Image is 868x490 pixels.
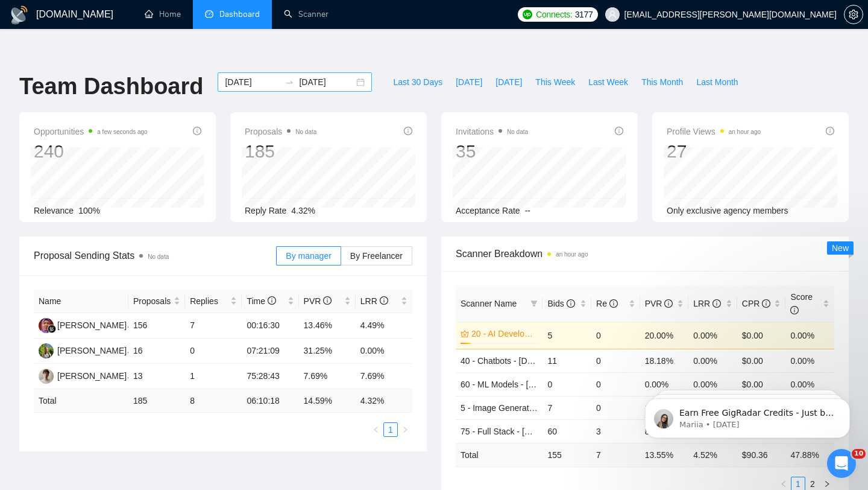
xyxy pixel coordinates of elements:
span: Last Week [588,75,628,89]
span: crown [461,329,469,338]
div: 240 [34,140,148,163]
span: LRR [693,299,721,308]
span: CPR [742,299,770,308]
span: No data [148,253,169,260]
span: Last Month [696,75,738,89]
button: This Week [529,72,582,92]
span: Score [790,292,813,315]
a: 1 [384,423,397,436]
td: 0 [591,396,640,419]
td: 20.00% [640,322,689,349]
div: [PERSON_NAME] [57,319,127,332]
a: setting [844,10,863,19]
span: info-circle [615,127,623,135]
span: Proposal Sending Stats [34,248,276,263]
th: Replies [185,290,242,313]
span: info-circle [762,299,770,308]
a: 75 - Full Stack - [DATE] [461,427,549,436]
td: 0 [542,372,591,396]
a: MK[PERSON_NAME] [39,345,127,355]
td: 155 [542,443,591,466]
td: Total [456,443,542,466]
span: left [780,480,787,488]
div: 27 [667,140,761,163]
div: 185 [245,140,316,163]
span: info-circle [323,296,332,305]
td: 13 [128,364,185,389]
img: OH [39,369,54,384]
span: info-circle [826,127,834,135]
span: to [285,77,294,87]
span: filter [528,294,540,313]
span: No data [295,129,316,135]
td: 31.25% [299,339,356,364]
td: 4.32 % [356,389,412,413]
span: Last 30 Days [393,75,442,89]
span: Invitations [456,124,528,139]
span: info-circle [268,296,276,305]
span: Proposals [245,124,316,139]
span: dashboard [205,10,213,18]
span: Replies [190,294,228,308]
th: Proposals [128,290,185,313]
span: Re [596,299,618,308]
td: 8 [185,389,242,413]
span: By Freelancer [350,251,403,261]
button: [DATE] [449,72,489,92]
input: Start date [225,75,280,89]
button: right [398,422,412,437]
td: 3 [591,419,640,443]
td: 00:16:30 [242,313,298,339]
li: Next Page [398,422,412,437]
span: By manager [286,251,331,261]
span: right [823,480,831,488]
td: 16 [128,339,185,364]
input: End date [299,75,354,89]
span: LRR [360,296,388,306]
td: $0.00 [737,322,786,349]
span: user [608,10,617,19]
time: a few seconds ago [97,129,147,135]
a: 5 - Image Generative AI - [DATE] [461,403,583,413]
td: 1 [185,364,242,389]
td: 06:10:18 [242,389,298,413]
span: Bids [547,299,574,308]
button: Last Month [690,72,744,92]
button: Last Week [582,72,635,92]
span: Dashboard [219,9,260,19]
td: 156 [128,313,185,339]
a: 20 - AI Developer - [DATE] [471,327,535,340]
td: 0 [591,349,640,372]
span: Relevance [34,206,74,215]
td: 75:28:43 [242,364,298,389]
span: info-circle [380,296,388,305]
img: SM [39,318,54,333]
span: info-circle [404,127,412,135]
span: This Month [641,75,683,89]
span: Scanner Name [461,299,517,308]
div: 35 [456,140,528,163]
span: info-circle [790,306,799,314]
span: left [373,426,380,433]
td: 4.49% [356,313,412,339]
span: right [401,426,409,433]
a: homeHome [145,9,181,19]
div: [PERSON_NAME] [57,369,127,383]
span: info-circle [712,299,721,308]
iframe: Intercom notifications message [627,373,868,457]
th: Name [34,290,128,313]
span: 10 [852,449,866,459]
td: 0.00% [356,339,412,364]
td: Total [34,389,128,413]
span: Profile Views [667,124,761,139]
span: 4.32% [291,206,315,215]
img: logo [10,5,29,25]
span: Opportunities [34,124,148,139]
td: $0.00 [737,349,786,372]
button: left [369,422,383,437]
a: searchScanner [284,9,329,19]
td: 0.00% [785,349,834,372]
td: 0.00% [785,322,834,349]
